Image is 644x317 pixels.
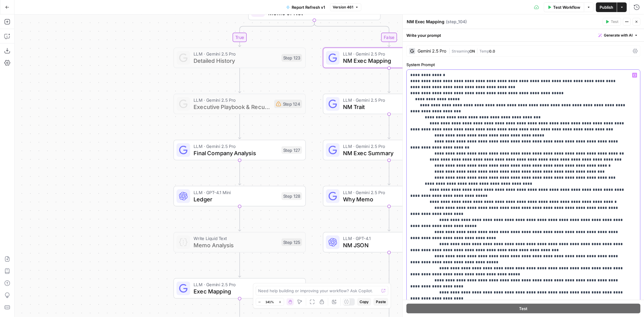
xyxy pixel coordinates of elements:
span: Memo Analysis [194,241,278,249]
g: Edge from step_50 to step_123 [239,20,315,47]
span: NM JSON [343,241,428,249]
span: LLM · Gemini 2.5 Pro [194,50,278,57]
g: Edge from step_104 to step_106 [388,68,390,93]
g: Edge from step_123 to step_124 [239,68,241,93]
div: Step 125 [281,239,302,246]
div: Step 123 [281,54,302,62]
span: | [449,48,452,54]
span: Publish [600,4,613,10]
div: LLM · GPT-4.1NM JSONStep 101 [323,232,455,252]
span: Paste [376,299,386,305]
span: ( step_104 ) [446,19,467,25]
span: Test [611,19,618,24]
g: Edge from step_50 to step_104 [314,20,390,47]
g: Edge from step_127 to step_128 [239,160,241,185]
span: LLM · Gemini 2.5 Pro [343,50,427,57]
span: 0.0 [489,49,495,53]
g: Edge from step_124 to step_127 [239,114,241,139]
div: Step 128 [281,192,302,200]
span: LLM · Gemini 2.5 Pro [194,281,280,288]
button: Test Workflow [544,2,584,12]
span: NM Exec Summary [343,149,428,157]
g: Edge from step_107 to step_101 [388,206,390,231]
span: LLM · Gemini 2.5 Pro [343,189,428,196]
button: Publish [596,2,617,12]
button: Version 461 [330,3,361,11]
span: Temp [479,49,489,53]
div: LLM · Gemini 2.5 ProExec MappingStep 72 [174,278,306,299]
div: LLM · Gemini 2.5 ProNM Exec SummaryStep 105 [323,140,455,160]
span: LLM · Gemini 2.5 Pro [194,97,271,104]
span: Final Company Analysis [194,149,278,157]
span: 141% [266,299,274,304]
div: LLM · Gemini 2.5 ProExecutive Playbook & Recurring ThemesStep 124 [174,94,306,114]
span: Executive Playbook & Recurring Themes [194,103,271,111]
div: LLM · Gemini 2.5 ProNM Exec MappingStep 104 [323,48,455,68]
span: NM Exec Mapping [343,56,427,65]
span: Write Liquid Text [194,235,278,242]
div: LLM · Gemini 2.5 ProDetailed HistoryStep 123 [174,48,306,68]
g: Edge from step_125 to step_72 [239,252,241,277]
span: Generate with AI [604,33,633,38]
div: LLM · GPT-4.1 MiniLedgerStep 128 [174,186,306,207]
div: LLM · Gemini 2.5 ProFinal Company AnalysisStep 127 [174,140,306,160]
span: NM Trait [343,103,428,111]
textarea: NM Exec Mapping [407,19,444,25]
span: Copy [360,299,369,305]
span: LLM · GPT-4.1 Mini [194,189,278,196]
button: Test [603,18,621,26]
div: Step 127 [281,146,302,154]
button: Report Refresh v1 [283,2,329,12]
g: Edge from step_128 to step_125 [239,206,241,231]
span: LLM · GPT-4.1 [343,235,428,242]
div: Write Liquid TextMemo AnalysisStep 125 [174,232,306,252]
div: LLM · Gemini 2.5 ProNM TraitStep 106 [323,94,455,114]
g: Edge from step_105 to step_107 [388,160,390,185]
span: Ledger [194,195,278,203]
span: LLM · Gemini 2.5 Pro [343,97,428,104]
span: | [475,48,479,54]
span: LLM · Gemini 2.5 Pro [343,143,428,150]
span: Exec Mapping [194,287,280,296]
span: Detailed History [194,56,278,65]
button: Test [406,304,640,313]
span: Why Memo [343,195,428,203]
div: Write your prompt [403,29,644,41]
span: Test Workflow [553,4,580,10]
button: Paste [373,298,388,306]
span: Report Refresh v1 [292,4,325,10]
button: Copy [357,298,371,306]
label: System Prompt [406,62,640,68]
span: Version 461 [333,5,353,10]
div: Gemini 2.5 Pro [418,49,446,53]
g: Edge from step_106 to step_105 [388,114,390,139]
div: LLM · Gemini 2.5 ProWhy MemoStep 107 [323,186,455,207]
button: Generate with AI [596,31,640,39]
span: ON [469,49,475,53]
span: LLM · Gemini 2.5 Pro [194,143,278,150]
span: Test [519,306,528,312]
div: Step 124 [274,100,302,108]
span: Streaming [452,49,469,53]
span: Memo or Not [268,9,355,17]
